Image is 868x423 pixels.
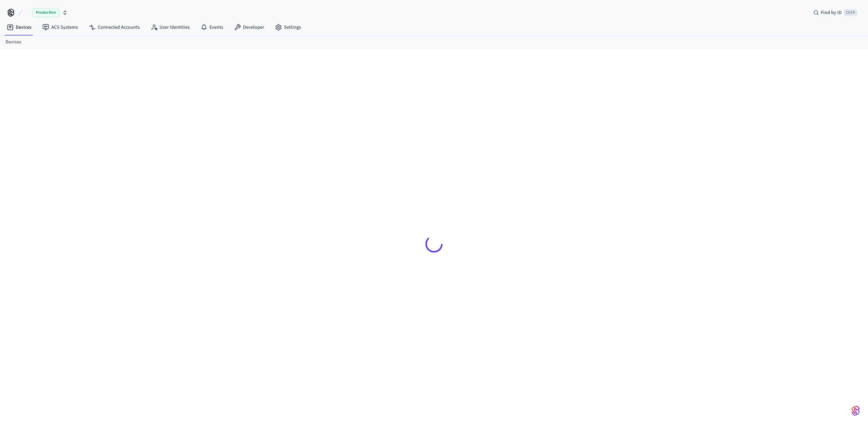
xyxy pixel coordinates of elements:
[270,21,307,33] a: Settings
[852,405,860,416] img: SeamLogoGradient.69752ec5.svg
[32,8,59,17] span: Production
[195,21,229,33] a: Events
[5,39,21,46] a: Devices
[145,21,195,33] a: User Identities
[1,21,37,33] a: Devices
[808,6,863,19] div: Find by IDCtrl K
[83,21,145,33] a: Connected Accounts
[821,9,842,16] span: Find by ID
[844,9,857,16] span: Ctrl K
[229,21,270,33] a: Developer
[37,21,83,33] a: ACS Systems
